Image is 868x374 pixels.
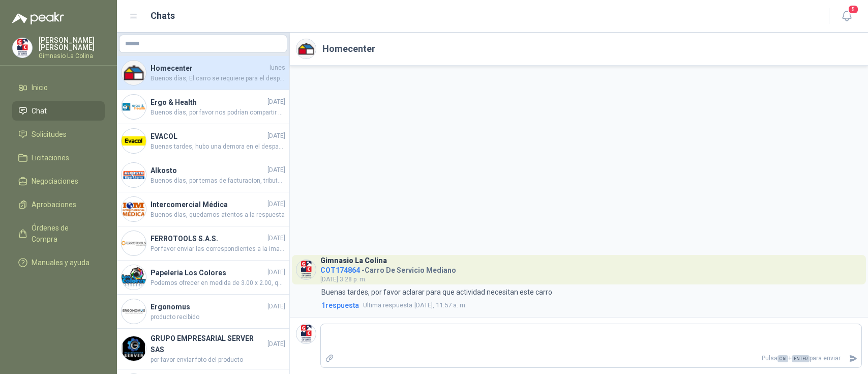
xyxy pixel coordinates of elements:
span: Buenos días, quedamos atentos a la respuesta [151,210,285,220]
span: lunes [270,63,285,73]
span: Licitaciones [32,152,69,163]
img: Company Logo [296,260,316,279]
a: Company LogoErgo & Health[DATE]Buenos días, por favor nos podrían compartir estatura y peso del p... [117,90,289,124]
p: Gimnasio La Colina [39,53,105,59]
span: [DATE], 11:57 a. m. [363,300,467,310]
span: Órdenes de Compra [32,222,95,245]
img: Logo peakr [12,12,64,24]
img: Company Logo [296,324,316,343]
span: Buenos días, por temas de facturacion, tributacion, y credito 30 dias, el precio debe tener consi... [151,176,285,186]
span: Ctrl [777,355,788,362]
p: Buenas tardes, por favor aclarar para que actividad necesitan este carro [321,286,552,298]
p: Pulsa + para enviar [338,350,845,367]
span: Negociaciones [32,176,78,187]
span: Podemos ofrecer en medida de 3.00 x 2.00, quedamos atentos para cargar precio [151,278,285,288]
a: Manuales y ayuda [12,253,105,272]
a: 1respuestaUltima respuesta[DATE], 11:57 a. m. [319,300,862,311]
span: [DATE] [267,165,285,175]
span: Buenas tardes, hubo una demora en el despacho, estarían llegando entre mañana y el jueves. Guía S... [151,142,285,152]
a: Company LogoEVACOL[DATE]Buenas tardes, hubo una demora en el despacho, estarían llegando entre ma... [117,124,289,158]
h4: FERROTOOLS S.A.S. [151,233,265,244]
h4: Ergo & Health [151,97,265,108]
img: Company Logo [122,336,146,361]
p: [PERSON_NAME] [PERSON_NAME] [39,37,105,51]
span: [DATE] [267,339,285,349]
a: Company LogoFERROTOOLS S.A.S.[DATE]Por favor enviar las correspondientes a la imagen WhatsApp Ima... [117,226,289,261]
span: Buenos días, por favor nos podrían compartir estatura y peso del paciente. [151,108,285,118]
a: Company LogoGRUPO EMPRESARIAL SERVER SAS[DATE]por favor enviar foto del producto [117,329,289,369]
span: [DATE] 3:28 p. m. [320,276,367,283]
h4: EVACOL [151,131,265,142]
h4: GRUPO EMPRESARIAL SERVER SAS [151,333,265,355]
img: Company Logo [122,231,146,255]
a: Company LogoIntercomercial Médica[DATE]Buenos días, quedamos atentos a la respuesta [117,192,289,226]
a: Company LogoAlkosto[DATE]Buenos días, por temas de facturacion, tributacion, y credito 30 dias, e... [117,158,289,192]
h4: Intercomercial Médica [151,199,265,210]
span: [DATE] [267,268,285,277]
span: 5 [848,5,859,14]
span: producto recibido [151,312,285,322]
a: Inicio [12,78,105,97]
h4: Papeleria Los Colores [151,267,265,278]
h2: Homecenter [322,42,375,56]
span: [DATE] [267,199,285,209]
img: Company Logo [13,38,32,57]
h4: - Carro De Servicio Mediano [320,264,456,273]
a: Company LogoPapeleria Los Colores[DATE]Podemos ofrecer en medida de 3.00 x 2.00, quedamos atentos... [117,261,289,295]
h3: Gimnasio La Colina [320,258,387,264]
a: Company LogoErgonomus[DATE]producto recibido [117,295,289,329]
h1: Chats [151,9,175,23]
img: Company Logo [122,265,146,290]
img: Company Logo [122,95,146,119]
span: [DATE] [267,131,285,141]
span: Por favor enviar las correspondientes a la imagen WhatsApp Image [DATE] 1.03.20 PM.jpeg [151,244,285,254]
img: Company Logo [122,61,146,85]
span: [DATE] [267,97,285,107]
button: Enviar [845,350,861,367]
span: ENTER [792,355,810,362]
span: por favor enviar foto del producto [151,355,285,365]
span: 1 respuesta [321,300,359,311]
a: Licitaciones [12,148,105,167]
img: Company Logo [122,299,146,324]
span: [DATE] [267,302,285,311]
a: Solicitudes [12,125,105,144]
span: Solicitudes [32,129,67,140]
img: Company Logo [296,39,316,59]
a: Aprobaciones [12,195,105,214]
label: Adjuntar archivos [321,350,338,367]
h4: Ergonomus [151,301,265,312]
a: Chat [12,101,105,121]
button: 5 [837,7,856,25]
span: COT174864 [320,266,360,274]
a: Negociaciones [12,171,105,191]
h4: Alkosto [151,165,265,176]
img: Company Logo [122,163,146,187]
a: Company LogoHomecenterlunesBuenos días, El carro se requiere para el desplazamiento de elementos ... [117,56,289,90]
a: Órdenes de Compra [12,218,105,249]
img: Company Logo [122,129,146,153]
h4: Homecenter [151,63,267,74]
img: Company Logo [122,197,146,221]
span: Manuales y ayuda [32,257,89,268]
span: Aprobaciones [32,199,76,210]
span: [DATE] [267,234,285,243]
span: Inicio [32,82,48,93]
span: Ultima respuesta [363,300,412,310]
span: Chat [32,105,47,117]
span: Buenos días, El carro se requiere para el desplazamiento de elementos de cafetería (termos de caf... [151,74,285,83]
